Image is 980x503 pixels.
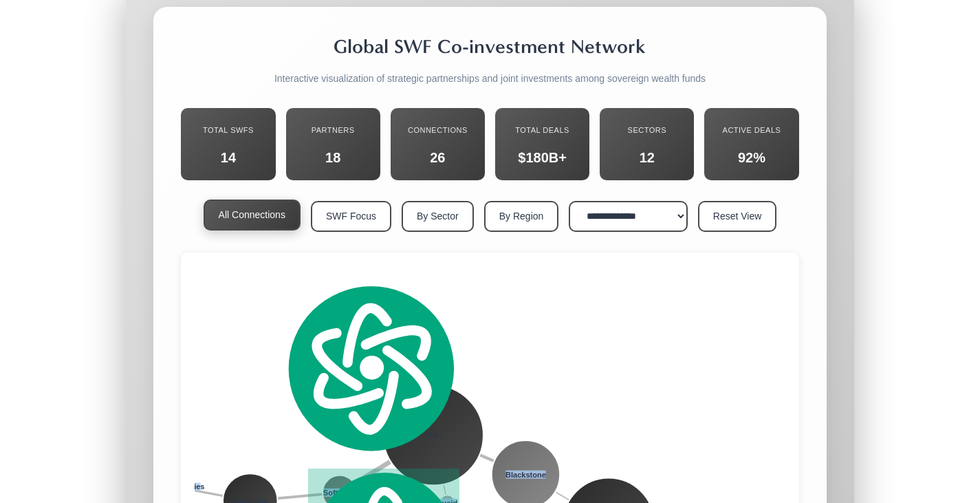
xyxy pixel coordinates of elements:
div: Sectors [610,118,684,142]
p: Interactive visualization of strategic partnerships and joint investments among sovereign wealth ... [181,70,798,87]
div: Partners [296,118,370,142]
div: Active Deals [715,118,788,142]
button: All Connections [204,200,301,231]
div: 14 [191,146,265,170]
div: Total Deals [505,118,579,142]
button: By Sector [402,201,474,232]
div: 26 [401,146,475,170]
div: $180B+ [505,146,579,170]
div: 18 [296,146,370,170]
div: 92% [715,146,788,170]
img: logo.svg [281,281,459,456]
button: SWF Focus [311,201,391,232]
button: By Region [484,201,559,232]
div: Connections [401,118,475,142]
div: 12 [610,146,684,170]
h2: Global SWF Co-investment Network [181,34,798,59]
button: Reset View [698,201,777,232]
div: Total SWFs [191,118,265,142]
